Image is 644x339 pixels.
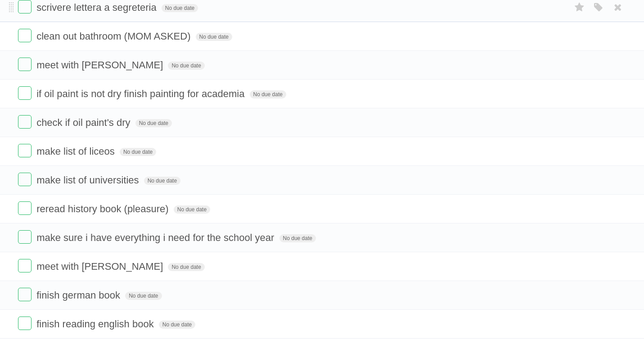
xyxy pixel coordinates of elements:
[36,203,171,214] span: reread history book (pleasure)
[36,261,165,272] span: meet with [PERSON_NAME]
[36,31,193,42] span: clean out bathroom (MOM ASKED)
[125,292,162,300] span: No due date
[36,318,156,330] span: finish reading english book
[162,4,198,12] span: No due date
[168,263,204,271] span: No due date
[18,230,32,244] label: Done
[174,205,210,214] span: No due date
[18,144,32,157] label: Done
[18,58,32,71] label: Done
[36,2,159,13] span: scrivere lettera a segreteria
[36,117,132,128] span: check if oil paint's dry
[36,232,276,243] span: make sure i have everything i need for the school year
[36,290,122,301] span: finish german book
[120,148,156,156] span: No due date
[159,321,195,329] span: No due date
[135,119,172,127] span: No due date
[36,146,117,157] span: make list of liceos
[18,29,32,42] label: Done
[36,88,247,99] span: if oil paint is not dry finish painting for academia
[168,62,204,70] span: No due date
[18,173,32,186] label: Done
[36,59,165,71] span: meet with [PERSON_NAME]
[18,259,32,272] label: Done
[196,33,232,41] span: No due date
[18,201,32,215] label: Done
[279,234,316,242] span: No due date
[18,115,32,129] label: Done
[18,86,32,100] label: Done
[18,288,32,301] label: Done
[250,90,286,98] span: No due date
[144,177,180,185] span: No due date
[36,174,141,186] span: make list of universities
[18,317,32,330] label: Done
